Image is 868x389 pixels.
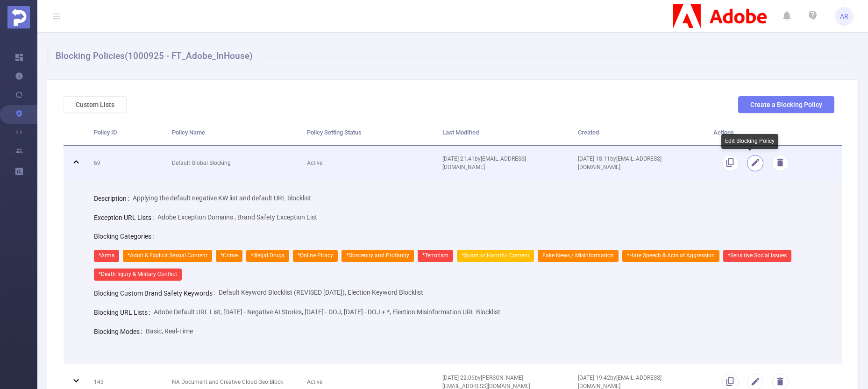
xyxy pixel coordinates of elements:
[442,129,479,136] span: Last Modified
[622,250,719,262] span: *Hate Speech & Acts of Aggression
[154,308,500,316] span: Adobe Default URL List, [DATE] - Negative AI Stories, [DATE] - DOJ, [DATE] - DOJ + *, Election Mi...
[47,47,851,65] h1: Blocking Policies (1000925 - FT_Adobe_InHouse)
[146,327,193,335] span: Basic, Real-Time
[94,328,146,335] label: Blocking Modes
[418,250,453,262] span: *Terrorism
[578,129,599,136] span: Created
[94,250,119,262] span: *Arms
[94,129,117,136] span: Policy ID
[293,250,338,262] span: *Online Piracy
[94,233,157,240] label: Blocking Categories
[457,250,534,262] span: *Spam or Harmful Content
[721,134,778,149] div: Edit Blocking Policy
[307,129,362,136] span: Policy Setting Status
[840,7,848,26] span: AR
[538,250,619,262] span: Fake News / Misinformation
[246,250,289,262] span: *Illegal Drugs
[738,96,834,113] button: Create a Blocking Policy
[7,6,30,28] img: Protected Media
[94,290,219,297] label: Blocking Custom Brand Safety Keywords
[723,250,791,262] span: *Sensitive Social Issues
[342,250,414,262] span: *Obscenity and Profanity
[307,160,322,166] span: Active
[94,309,154,316] label: Blocking URL Lists
[157,213,317,221] span: Adobe Exception Domains , Brand Safety Exception List
[94,195,133,202] label: Description
[64,101,127,108] a: Custom Lists
[87,146,165,181] td: 69
[94,269,182,281] span: *Death Injury & Military Conflict
[133,194,311,202] span: Applying the default negative KW list and default URL blocklist
[172,129,205,136] span: Policy Name
[713,129,734,136] span: Actions
[442,156,526,170] span: [DATE] 21:41 by [EMAIL_ADDRESS][DOMAIN_NAME]
[216,250,242,262] span: *Crime
[219,289,423,296] span: Default Keyword Blocklist (REVISED [DATE]), Election Keyword Blocklist
[578,156,662,170] span: [DATE] 18:11 by [EMAIL_ADDRESS][DOMAIN_NAME]
[64,96,127,113] button: Custom Lists
[94,214,157,221] label: Exception URL Lists
[123,250,212,262] span: *Adult & Explicit Sexual Content
[165,146,300,181] td: Default Global Blocking
[307,379,322,385] span: Active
